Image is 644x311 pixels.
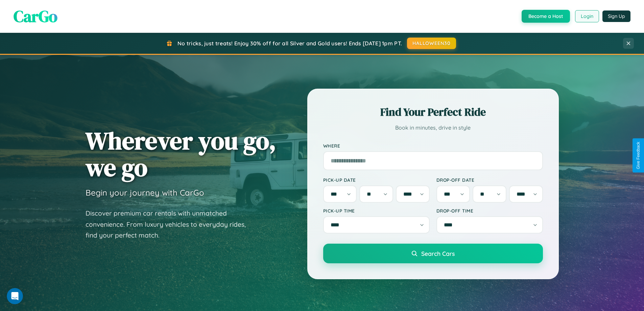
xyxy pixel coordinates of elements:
[323,123,543,133] p: Book in minutes, drive in style
[86,208,255,241] p: Discover premium car rentals with unmatched convenience. From luxury vehicles to everyday rides, ...
[14,5,57,27] span: CarGo
[323,105,543,119] h2: Find Your Perfect Ride
[323,177,430,183] label: Pick-up Date
[7,288,23,304] iframe: Intercom live chat
[575,10,599,22] button: Login
[436,177,543,183] label: Drop-off Date
[602,10,630,22] button: Sign Up
[436,208,543,214] label: Drop-off Time
[522,10,570,23] button: Become a Host
[323,143,543,149] label: Where
[86,127,276,181] h1: Wherever you go, we go
[177,40,402,47] span: No tricks, just treats! Enjoy 30% off for all Silver and Gold users! Ends [DATE] 1pm PT.
[636,142,641,169] div: Give Feedback
[407,38,456,49] button: HALLOWEEN30
[86,187,204,198] h3: Begin your journey with CarGo
[323,244,543,263] button: Search Cars
[421,250,455,257] span: Search Cars
[323,208,430,214] label: Pick-up Time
